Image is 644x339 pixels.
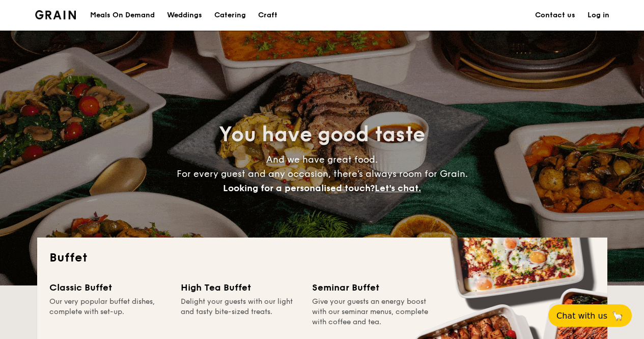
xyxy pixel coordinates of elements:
div: Delight your guests with our light and tasty bite-sized treats. [181,297,300,327]
span: Let's chat. [375,182,421,194]
a: Logotype [35,10,76,19]
span: Chat with us [556,311,607,321]
div: Our very popular buffet dishes, complete with set-up. [49,297,169,327]
span: You have good taste [219,122,425,147]
img: Grain [35,10,76,19]
div: High Tea Buffet [181,280,300,295]
button: Chat with us🦙 [548,304,632,327]
h2: Buffet [49,250,595,266]
div: Classic Buffet [49,280,169,295]
span: And we have great food. For every guest and any occasion, there’s always room for Grain. [177,154,468,194]
span: Looking for a personalised touch? [223,182,375,194]
div: Seminar Buffet [312,280,431,295]
span: 🦙 [611,310,624,322]
div: Give your guests an energy boost with our seminar menus, complete with coffee and tea. [312,297,431,327]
